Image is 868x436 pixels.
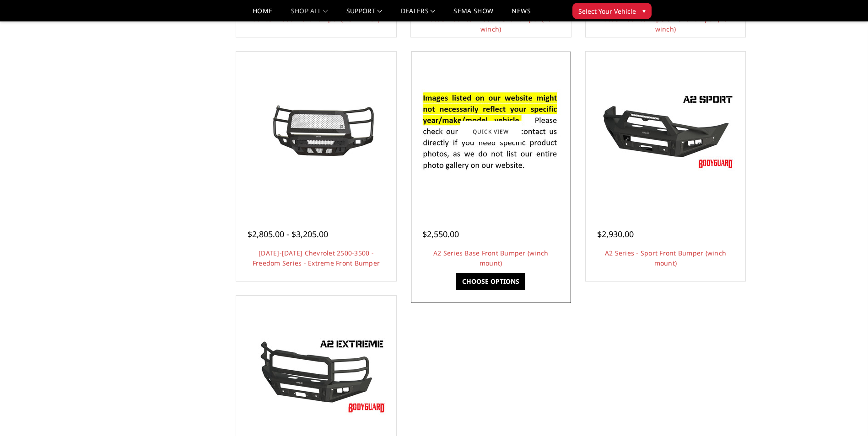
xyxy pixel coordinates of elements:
[605,249,726,267] a: A2 Series - Sport Front Bumper (winch mount)
[248,229,328,239] span: $2,805.00 - $3,205.00
[642,6,646,16] span: ▾
[238,54,394,209] a: 2020-2023 Chevrolet 2500-3500 - Freedom Series - Extreme Front Bumper 2020-2023 Chevrolet 2500-35...
[433,249,549,267] a: A2 Series Base Front Bumper (winch mount)
[291,8,328,21] a: shop all
[597,229,634,239] span: $2,930.00
[418,82,564,181] img: A2 Series Base Front Bumper (winch mount)
[346,8,383,21] a: Support
[588,54,744,209] a: A2 Series - Sport Front Bumper (winch mount) A2 Series - Sport Front Bumper (winch mount)
[253,249,380,267] a: [DATE]-[DATE] Chevrolet 2500-3500 - Freedom Series - Extreme Front Bumper
[422,229,459,239] span: $2,550.00
[578,6,636,16] span: Select Your Vehicle
[413,54,569,209] a: A2 Series Base Front Bumper (winch mount) A2 Series Base Front Bumper (winch mount)
[572,3,652,19] button: Select Your Vehicle
[401,8,436,21] a: Dealers
[460,121,522,143] a: Quick view
[453,8,493,21] a: SEMA Show
[243,99,389,165] img: 2020-2023 Chevrolet 2500-3500 - Freedom Series - Extreme Front Bumper
[512,8,530,21] a: News
[456,273,525,290] a: Choose Options
[822,392,868,436] iframe: Chat Widget
[253,8,272,21] a: Home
